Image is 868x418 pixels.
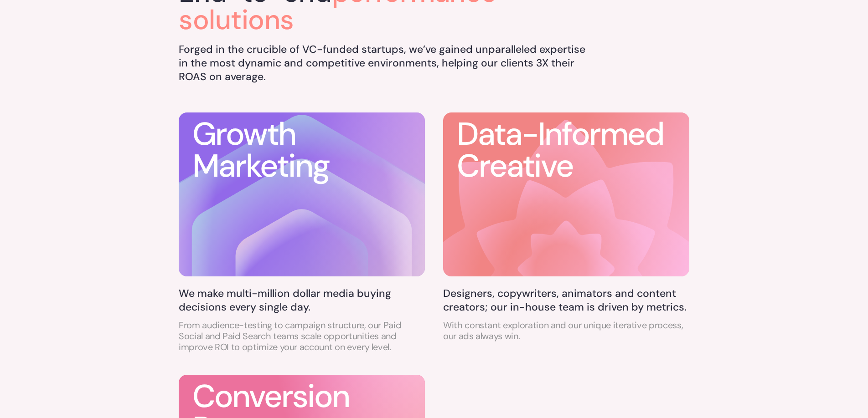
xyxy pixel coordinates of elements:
[192,118,329,182] h3: Growth Marketing
[179,43,587,84] h5: Forged in the crucible of VC-funded startups, we’ve gained unparalleled expertise in the most dyn...
[457,118,689,182] h3: Data-Informed Creative
[179,287,425,314] h5: We make multi-million dollar media buying decisions every single day.
[443,320,689,342] p: With constant exploration and our unique iterative process, our ads always win.
[443,287,689,314] h5: Designers, copywriters, animators and content creators; our in-house team is driven by metrics.
[179,320,425,352] p: From audience-testing to campaign structure, our Paid Social and Paid Search teams scale opportun...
